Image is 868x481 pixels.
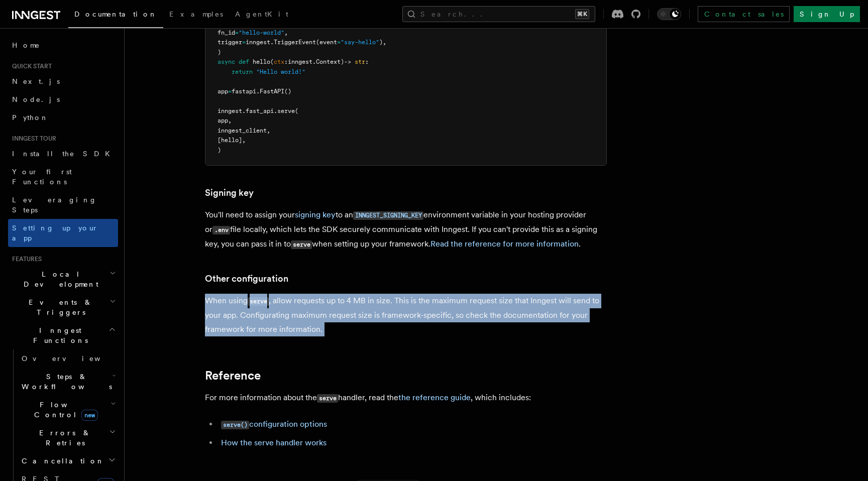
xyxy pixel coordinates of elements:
[317,394,338,403] code: serve
[22,354,125,363] span: Overview
[698,6,790,22] a: Contact sales
[312,58,316,65] span: .
[8,297,110,317] span: Events & Triggers
[291,240,312,249] code: serve
[218,127,270,134] span: inngest_client,
[12,95,60,103] span: Node.js
[218,147,221,154] span: )
[341,39,379,46] span: "say-hello"
[205,272,288,286] a: Other configuration
[246,39,274,46] span: inngest.
[221,421,249,429] code: serve()
[218,29,235,36] span: fn_id
[398,393,471,402] a: the reference guide
[316,58,344,65] span: Context)
[8,219,118,247] a: Setting up your app
[205,294,607,336] p: When using , allow requests up to 4 MB in size. This is the maximum request size that Inngest wil...
[353,210,423,219] a: INNGEST_SIGNING_KEY
[18,372,112,392] span: Steps & Workflows
[430,239,579,249] a: Read the reference for more information
[8,90,118,108] a: Node.js
[218,58,235,65] span: async
[81,410,98,421] span: new
[163,3,229,27] a: Examples
[284,88,291,95] span: ()
[575,9,589,19] kbd: ⌘K
[218,88,228,95] span: app
[18,368,118,396] button: Steps & Workflows
[12,168,72,186] span: Your first Functions
[12,150,116,158] span: Install the SDK
[8,62,52,70] span: Quick start
[232,68,253,75] span: return
[205,186,254,200] a: Signing key
[8,72,118,90] a: Next.js
[657,8,681,20] button: Toggle dark mode
[205,369,261,383] a: Reference
[8,269,110,289] span: Local Development
[274,39,316,46] span: TriggerEvent
[218,107,242,114] span: inngest
[169,10,223,18] span: Examples
[242,107,246,114] span: .
[8,255,42,263] span: Features
[18,424,118,452] button: Errors & Retries
[355,58,365,65] span: str
[218,137,246,144] span: [hello],
[284,29,288,36] span: ,
[235,29,239,36] span: =
[316,39,337,46] span: (event
[18,428,109,448] span: Errors & Retries
[74,10,157,18] span: Documentation
[12,77,60,85] span: Next.js
[8,145,118,163] a: Install the SDK
[277,107,295,114] span: serve
[205,208,607,252] p: You'll need to assign your to an environment variable in your hosting provider or file locally, w...
[295,107,298,114] span: (
[8,108,118,127] a: Python
[229,3,294,27] a: AgentKit
[379,39,386,46] span: ),
[18,396,118,424] button: Flow Controlnew
[8,163,118,191] a: Your first Functions
[260,88,284,95] span: FastAPI
[239,58,249,65] span: def
[232,88,256,95] span: fastapi
[365,58,369,65] span: :
[235,10,288,18] span: AgentKit
[205,391,607,405] p: For more information about the handler, read the , which includes:
[18,452,118,470] button: Cancellation
[284,58,288,65] span: :
[221,419,327,429] a: serve()configuration options
[337,39,341,46] span: =
[253,58,270,65] span: hello
[256,68,305,75] span: "Hello world!"
[12,224,98,242] span: Setting up your app
[18,349,118,368] a: Overview
[8,325,108,345] span: Inngest Functions
[12,40,40,50] span: Home
[218,49,221,56] span: )
[8,36,118,54] a: Home
[218,117,232,124] span: app,
[402,6,595,22] button: Search...⌘K
[8,135,56,143] span: Inngest tour
[212,226,230,234] code: .env
[68,3,163,28] a: Documentation
[8,293,118,321] button: Events & Triggers
[794,6,860,22] a: Sign Up
[248,297,269,306] code: serve
[270,58,274,65] span: (
[221,438,327,447] a: How the serve handler works
[288,58,312,65] span: inngest
[18,456,104,466] span: Cancellation
[239,29,284,36] span: "hello-world"
[353,211,423,220] code: INNGEST_SIGNING_KEY
[8,191,118,219] a: Leveraging Steps
[295,210,336,219] a: signing key
[344,58,351,65] span: ->
[274,107,277,114] span: .
[218,39,242,46] span: trigger
[246,107,274,114] span: fast_api
[12,113,49,122] span: Python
